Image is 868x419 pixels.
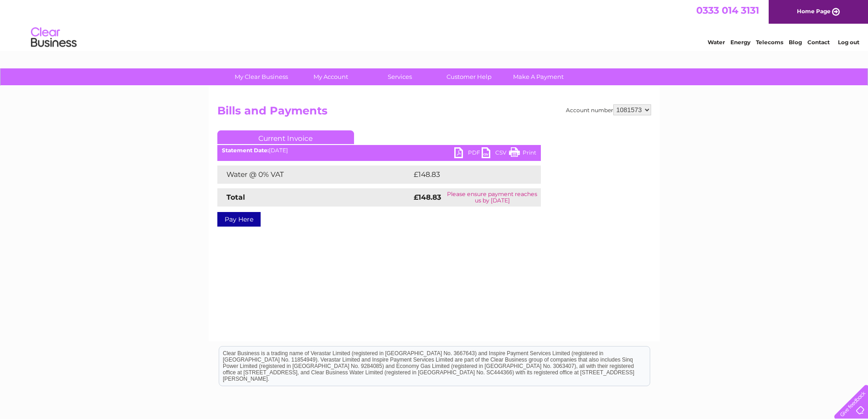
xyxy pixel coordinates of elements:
strong: Total [226,193,245,202]
td: Water @ 0% VAT [217,166,411,184]
img: logo.png [31,24,77,52]
a: 0333 014 3131 [696,5,759,16]
a: Make A Payment [501,68,576,85]
div: Account number [566,104,651,115]
a: PDF [454,147,482,160]
a: Water [708,39,725,46]
td: £148.83 [411,166,524,184]
a: Pay Here [217,212,261,227]
b: Statement Date: [222,147,269,154]
a: Services [362,68,437,85]
h2: Bills and Payments [217,104,651,122]
a: Blog [789,39,802,46]
a: Customer Help [431,68,507,85]
a: Energy [730,39,750,46]
a: Log out [838,39,859,46]
a: CSV [482,147,509,160]
a: My Account [293,68,368,85]
div: [DATE] [217,147,541,154]
strong: £148.83 [414,193,441,202]
a: Print [509,147,536,160]
div: Clear Business is a trading name of Verastar Limited (registered in [GEOGRAPHIC_DATA] No. 3667643... [219,5,650,44]
td: Please ensure payment reaches us by [DATE] [444,188,541,207]
a: Current Invoice [217,130,354,144]
a: Telecoms [756,39,783,46]
a: Contact [807,39,830,46]
a: My Clear Business [224,68,299,85]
